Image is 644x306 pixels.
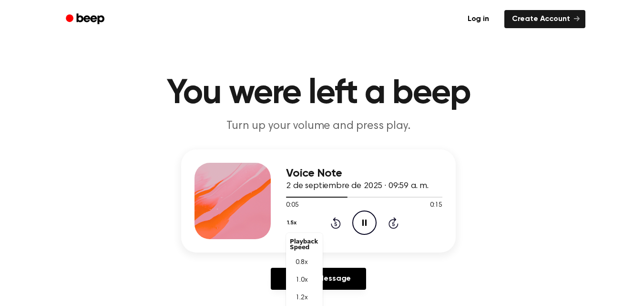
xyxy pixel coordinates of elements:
div: Playback Speed [286,235,323,254]
span: 1.2x [296,293,307,303]
span: 0.8x [296,258,307,268]
button: 1.5x [286,215,300,231]
span: 1.0x [296,275,307,285]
